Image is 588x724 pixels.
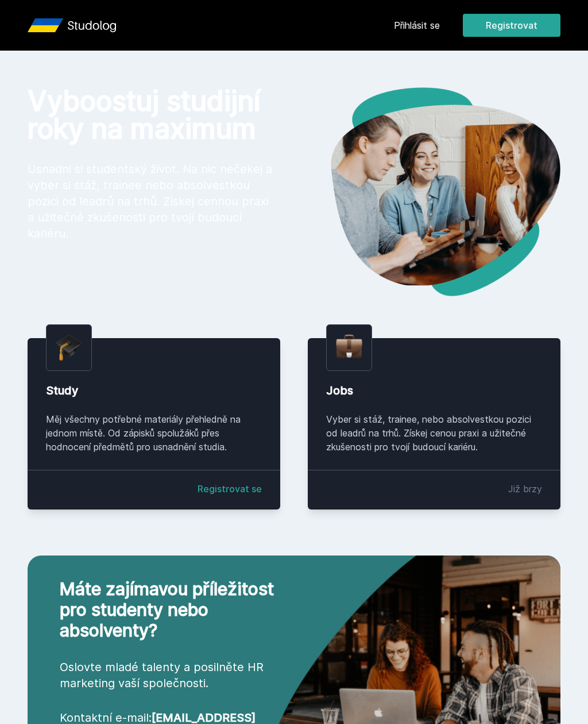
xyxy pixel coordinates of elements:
[60,579,289,641] h2: Máte zajímavou příležitost pro studenty nebo absolventy?
[294,87,560,296] img: hero.png
[28,161,276,242] p: Usnadni si studentský život. Na nic nečekej a vyber si stáž, trainee nebo absolvestkou pozici od ...
[46,412,262,454] div: Měj všechny potřebné materiály přehledně na jednom místě. Od zápisků spolužáků přes hodnocení pře...
[326,412,542,454] div: Vyber si stáž, trainee, nebo absolvestkou pozici od leadrů na trhů. Získej cenou praxi a užitečné...
[56,334,82,361] img: graduation-cap.png
[326,382,542,399] div: Jobs
[198,482,262,496] a: Registrovat se
[463,14,560,37] button: Registrovat
[508,482,542,496] div: Již brzy
[336,332,362,361] img: briefcase.png
[394,18,440,32] a: Přihlásit se
[46,382,262,399] div: Study
[28,87,276,143] h1: Vyboostuj studijní roky na maximum
[60,659,289,691] p: Oslovte mladé talenty a posilněte HR marketing vaší společnosti.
